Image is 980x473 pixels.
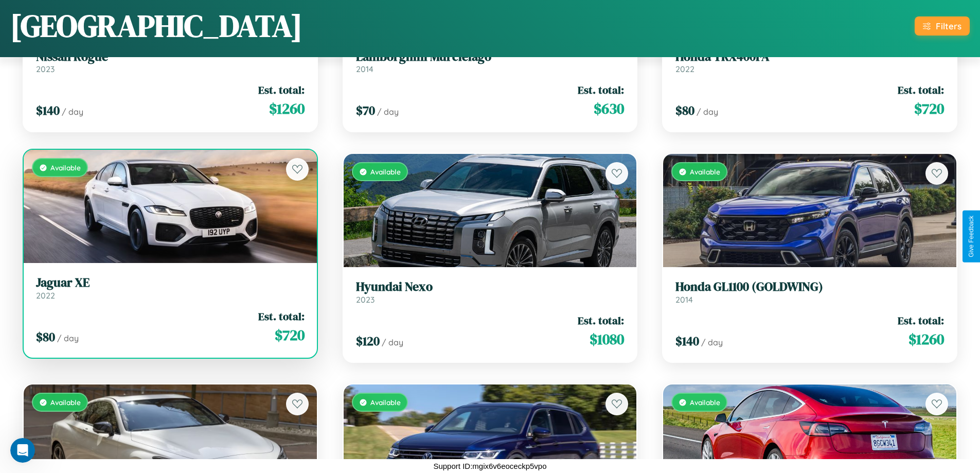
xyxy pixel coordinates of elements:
[898,313,944,328] span: Est. total:
[269,98,305,119] span: $ 1260
[36,328,55,345] span: $ 80
[370,398,401,407] span: Available
[578,313,624,328] span: Est. total:
[258,309,305,324] span: Est. total:
[36,102,60,119] span: $ 140
[10,438,35,463] iframe: Intercom live chat
[697,107,718,117] span: / day
[675,279,944,305] a: Honda GL1100 (GOLDWING)2014
[356,294,375,305] span: 2023
[356,49,625,64] h3: Lamborghini Murcielago
[968,216,975,257] div: Give Feedback
[594,98,624,119] span: $ 630
[690,167,720,176] span: Available
[377,107,399,117] span: / day
[914,98,944,119] span: $ 720
[356,64,373,74] span: 2014
[62,107,83,117] span: / day
[356,279,625,305] a: Hyundai Nexo2023
[356,102,375,119] span: $ 70
[50,398,81,407] span: Available
[36,275,305,290] h3: Jaguar XE
[675,49,944,75] a: Honda TRX400FA2022
[36,64,55,74] span: 2023
[36,290,55,301] span: 2022
[356,49,625,75] a: Lamborghini Murcielago2014
[57,333,79,343] span: / day
[36,275,305,301] a: Jaguar XE2022
[675,294,693,305] span: 2014
[701,337,723,347] span: / day
[936,21,961,31] div: Filters
[675,332,699,349] span: $ 140
[370,167,401,176] span: Available
[382,337,403,347] span: / day
[356,279,625,294] h3: Hyundai Nexo
[433,459,546,473] p: Support ID: mgix6v6eoceckp5vpo
[690,398,720,407] span: Available
[50,163,81,172] span: Available
[356,332,380,349] span: $ 120
[36,49,305,75] a: Nissan Rogue2023
[915,16,970,36] button: Filters
[898,82,944,97] span: Est. total:
[590,329,624,349] span: $ 1080
[675,279,944,294] h3: Honda GL1100 (GOLDWING)
[258,82,305,97] span: Est. total:
[675,64,694,74] span: 2022
[10,5,302,47] h1: [GEOGRAPHIC_DATA]
[675,102,694,119] span: $ 80
[275,325,305,345] span: $ 720
[908,329,944,349] span: $ 1260
[578,82,624,97] span: Est. total:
